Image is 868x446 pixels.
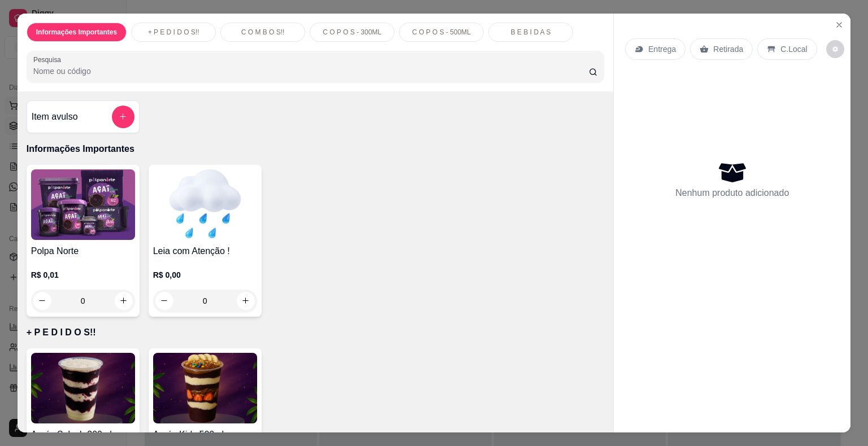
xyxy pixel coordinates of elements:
button: increase-product-quantity [115,292,133,310]
img: product-image [31,169,135,240]
p: Entrega [648,43,676,55]
p: R$ 0,00 [153,269,257,281]
img: product-image [153,353,257,423]
button: decrease-product-quantity [826,40,844,58]
img: product-image [31,353,135,423]
h4: Item avulso [32,110,78,124]
p: B E B I D A S [511,28,551,37]
p: + P E D I D O S!! [27,326,605,339]
h4: Açaí - Splash 300ml [31,428,135,441]
button: decrease-product-quantity [33,292,51,310]
p: C O P O S - 500ML [412,28,471,37]
p: C O P O S - 300ML [323,28,381,37]
p: R$ 0,01 [31,269,135,281]
h4: Leia com Atenção ! [153,244,257,258]
label: Pesquisa [33,55,65,64]
button: decrease-product-quantity [155,292,173,310]
h4: Açaí - Kids 500ml [153,428,257,441]
p: + P E D I D O S!! [148,28,199,37]
button: Close [830,16,848,34]
p: Retirada [713,43,743,55]
button: increase-product-quantity [237,292,255,310]
h4: Polpa Norte [31,244,135,258]
p: C.Local [780,43,807,55]
p: Informações Importantes [27,142,605,156]
input: Pesquisa [33,65,589,77]
img: product-image [153,169,257,240]
p: Informações Importantes [36,28,117,37]
p: C O M B O S!! [241,28,285,37]
button: add-separate-item [112,106,134,128]
p: Nenhum produto adicionado [675,186,789,200]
